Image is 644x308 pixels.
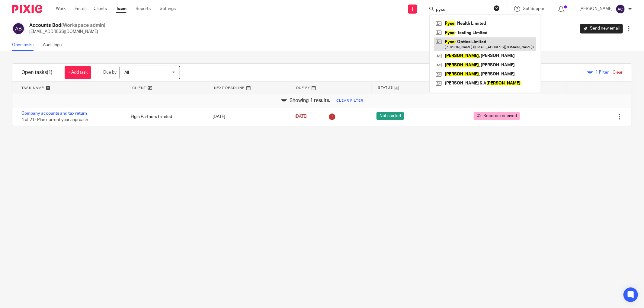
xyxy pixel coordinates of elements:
[613,70,623,75] a: Clear
[94,6,107,12] a: Clients
[12,22,25,35] img: svg%3E
[136,6,151,12] a: Reports
[56,6,66,12] a: Work
[29,22,105,29] h2: Accounts Bod
[580,24,623,33] a: Send new email
[337,98,364,103] a: Clear filter
[125,111,207,123] div: Elgin Partners Limited
[47,70,53,75] span: (1)
[376,112,404,120] span: Not started
[12,39,38,51] a: Open tasks
[494,5,500,11] button: Clear
[378,85,393,90] span: Status
[474,112,520,120] span: 02. Records received
[21,118,88,122] span: 4 of 21 · Plan current year approach
[103,69,117,75] p: Due by
[596,70,598,75] span: 1
[207,111,288,123] div: [DATE]
[523,7,546,11] span: Get Support
[21,69,53,76] h1: Open tasks
[295,115,307,119] span: [DATE]
[61,23,105,28] span: (Workspace admin)
[65,66,91,79] a: + Add task
[616,4,625,14] img: svg%3E
[160,6,176,12] a: Settings
[12,5,42,13] img: Pixie
[596,70,609,75] span: Filter
[21,111,87,116] a: Company accounts and tax return
[116,6,127,12] a: Team
[435,7,490,13] input: Search
[29,29,105,35] p: [EMAIL_ADDRESS][DOMAIN_NAME]
[43,39,66,51] a: Audit logs
[579,6,613,12] p: [PERSON_NAME]
[124,71,129,75] span: All
[290,97,331,104] span: Showing 1 results.
[75,6,85,12] a: Email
